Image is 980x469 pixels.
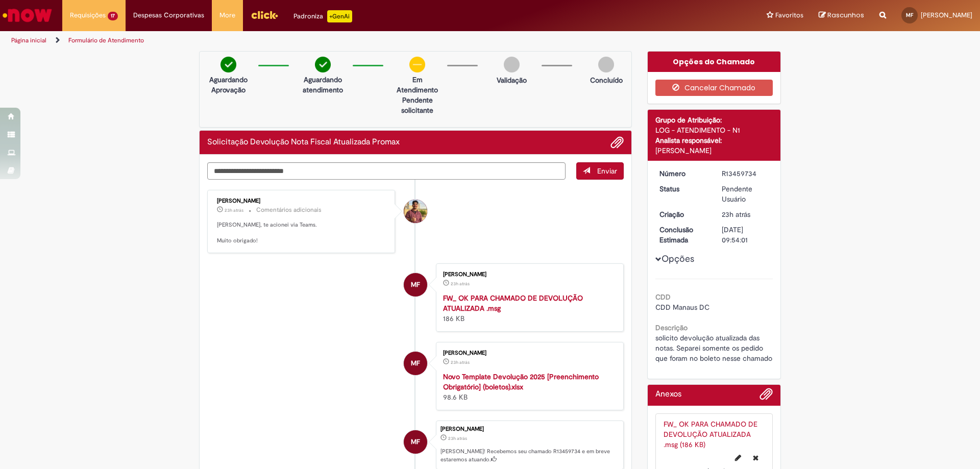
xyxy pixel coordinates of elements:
span: Rascunhos [827,10,864,20]
dt: Criação [652,209,715,219]
span: More [219,10,235,20]
button: Enviar [576,162,624,180]
dt: Status [652,184,715,194]
b: CDD [655,292,671,302]
button: Excluir FW_ OK PARA CHAMADO DE DEVOLUÇÃO ATUALIZADA .msg [747,450,765,466]
a: Formulário de Atendimento [68,36,144,44]
div: [DATE] 09:54:01 [722,225,769,245]
div: [PERSON_NAME] [655,145,773,156]
div: [PERSON_NAME] [440,426,618,432]
p: +GenAi [327,10,352,22]
div: Matheus Henrique Santos Farias [404,430,427,454]
button: Adicionar anexos [610,136,624,149]
div: Matheus Henrique Santos Farias [404,273,427,297]
span: 23h atrás [225,207,243,213]
span: MF [411,273,420,297]
h2: Anexos [655,390,681,399]
span: 23h atrás [722,210,750,219]
img: check-circle-green.png [315,57,331,72]
a: Página inicial [11,36,46,44]
time: 28/08/2025 17:53:58 [448,435,467,441]
div: Analista responsável: [655,135,773,145]
span: Requisições [70,10,106,20]
span: 17 [108,12,118,20]
div: Matheus Henrique Santos Farias [404,352,427,375]
p: Em Atendimento [393,75,442,95]
button: Editar nome de arquivo FW_ OK PARA CHAMADO DE DEVOLUÇÃO ATUALIZADA .msg [729,450,747,466]
img: ServiceNow [1,5,54,26]
span: 23h atrás [448,435,467,441]
div: Opções do Chamado [648,52,781,72]
div: Pendente Usuário [722,184,769,204]
h2: Solicitação Devolução Nota Fiscal Atualizada Promax Histórico de tíquete [207,138,400,147]
span: 23h atrás [451,359,470,365]
dt: Número [652,168,715,179]
img: circle-minus.png [409,57,425,72]
div: Vitor Jeremias Da Silva [404,200,427,223]
time: 28/08/2025 18:07:24 [225,207,243,213]
p: Pendente solicitante [393,95,442,115]
small: Comentários adicionais [256,206,322,214]
span: Enviar [597,166,617,176]
div: R13459734 [722,168,769,179]
span: MF [411,430,420,454]
span: Despesas Corporativas [133,10,204,20]
span: Favoritos [775,10,803,20]
time: 28/08/2025 17:53:39 [451,281,470,287]
button: Adicionar anexos [759,387,773,406]
span: CDD Manaus DC [655,303,709,312]
a: Novo Template Devolução 2025 [Preenchimento Obrigatório] (boletos).xlsx [443,372,599,391]
div: [PERSON_NAME] [217,198,387,204]
span: MF [906,12,913,18]
div: Padroniza [293,10,352,22]
ul: Trilhas de página [8,31,646,50]
img: check-circle-green.png [220,57,236,72]
time: 28/08/2025 17:53:58 [722,210,750,219]
div: [PERSON_NAME] [443,271,613,278]
a: Rascunhos [819,11,864,20]
p: Concluído [590,75,623,85]
p: Aguardando atendimento [298,75,348,95]
img: img-circle-grey.png [504,57,520,72]
div: 28/08/2025 17:53:58 [722,209,769,219]
span: [PERSON_NAME] [921,11,972,19]
div: [PERSON_NAME] [443,350,613,356]
div: 98.6 KB [443,372,613,402]
p: Validação [497,75,527,85]
div: Grupo de Atribuição: [655,115,773,125]
p: [PERSON_NAME]! Recebemos seu chamado R13459734 e em breve estaremos atuando. [440,448,618,463]
div: 186 KB [443,293,613,324]
a: FW_ OK PARA CHAMADO DE DEVOLUÇÃO ATUALIZADA .msg (186 KB) [664,419,757,449]
textarea: Digite sua mensagem aqui... [207,162,566,180]
span: MF [411,351,420,376]
img: img-circle-grey.png [598,57,614,72]
a: FW_ OK PARA CHAMADO DE DEVOLUÇÃO ATUALIZADA .msg [443,293,583,313]
p: Aguardando Aprovação [204,75,253,95]
dt: Conclusão Estimada [652,225,715,245]
p: [PERSON_NAME], te acionei via Teams. Muito obrigado! [217,221,387,245]
span: 23h atrás [451,281,470,287]
img: click_logo_yellow_360x200.png [251,7,278,22]
span: solicito devolução atualizada das notas. Separei somente os pedido que foram no boleto nesse chamado [655,333,772,363]
b: Descrição [655,323,688,332]
time: 28/08/2025 17:53:22 [451,359,470,365]
button: Cancelar Chamado [655,80,773,96]
div: LOG - ATENDIMENTO - N1 [655,125,773,135]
